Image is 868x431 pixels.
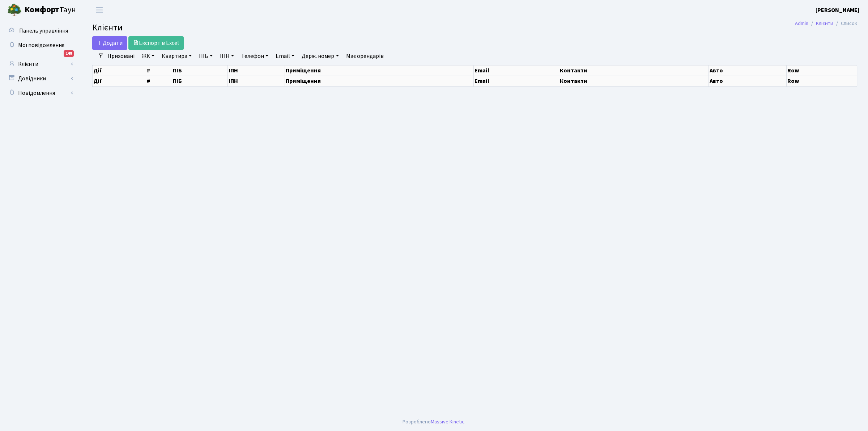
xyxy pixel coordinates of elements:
[90,4,109,16] button: Переключити навігацію
[64,50,74,57] div: 148
[4,38,76,52] a: Мої повідомлення148
[92,36,127,50] a: Додати
[787,76,857,86] th: Row
[92,21,123,34] span: Клієнти
[285,65,474,76] th: Приміщення
[18,41,64,49] span: Мої повідомлення
[4,86,76,100] a: Повідомлення
[403,418,465,426] div: Розроблено .
[227,76,285,86] th: ІПН
[128,36,184,50] a: Експорт в Excel
[7,3,22,17] img: logo.png
[787,65,857,76] th: Row
[217,50,237,62] a: ІПН
[25,4,76,16] span: Таун
[93,76,146,86] th: Дії
[227,65,285,76] th: ІПН
[93,65,146,76] th: Дії
[816,6,859,14] a: [PERSON_NAME]
[784,16,868,31] nav: breadcrumb
[105,50,137,62] a: Приховані
[4,57,76,71] a: Клієнти
[431,418,464,426] a: Massive Kinetic
[25,4,59,16] b: Комфорт
[795,20,808,27] a: Admin
[4,71,76,86] a: Довідники
[559,65,709,76] th: Контакти
[474,76,559,86] th: Email
[139,50,157,62] a: ЖК
[816,6,859,14] b: [PERSON_NAME]
[146,65,172,76] th: #
[196,50,216,62] a: ПІБ
[172,65,228,76] th: ПІБ
[709,76,787,86] th: Авто
[159,50,195,62] a: Квартира
[238,50,271,62] a: Телефон
[709,65,787,76] th: Авто
[4,24,76,38] a: Панель управління
[146,76,172,86] th: #
[273,50,297,62] a: Email
[833,20,857,28] li: Список
[559,76,709,86] th: Контакти
[97,39,123,47] span: Додати
[343,50,387,62] a: Має орендарів
[474,65,559,76] th: Email
[172,76,228,86] th: ПІБ
[816,20,833,27] a: Клієнти
[19,27,68,35] span: Панель управління
[285,76,474,86] th: Приміщення
[299,50,341,62] a: Держ. номер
